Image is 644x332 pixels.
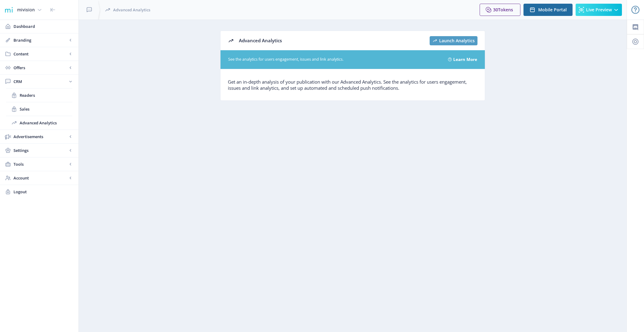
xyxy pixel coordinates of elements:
[430,36,477,45] button: Launch Analytics
[13,65,67,71] span: Offers
[113,7,150,13] span: Advanced Analytics
[13,78,67,85] span: CRM
[13,189,74,195] span: Logout
[17,3,35,17] div: mivision
[4,5,13,15] img: 1f20cf2a-1a19-485c-ac21-848c7d04f45b.png
[439,38,475,43] span: Launch Analytics
[6,89,72,102] a: Readers
[13,37,67,43] span: Branding
[13,23,74,29] span: Dashboard
[13,51,67,57] span: Content
[13,134,67,140] span: Advertisements
[480,4,520,16] button: 30Tokens
[576,4,622,16] button: Live Preview
[239,37,282,43] span: Advanced Analytics
[20,120,72,126] span: Advanced Analytics
[13,161,67,167] span: Tools
[20,106,72,112] span: Sales
[6,116,72,130] a: Advanced Analytics
[228,57,441,62] span: See the analytics for users engagement, issues and link analytics.
[20,92,72,98] span: Readers
[523,4,573,16] button: Mobile Portal
[453,55,477,64] a: Learn More
[13,147,67,153] span: Settings
[586,7,612,12] span: Live Preview
[498,7,513,13] span: Tokens
[13,175,67,181] span: Account
[228,79,477,91] p: Get an in-depth analysis of your publication with our Advanced Analytics. See the analytics for u...
[538,7,567,12] span: Mobile Portal
[6,102,72,116] a: Sales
